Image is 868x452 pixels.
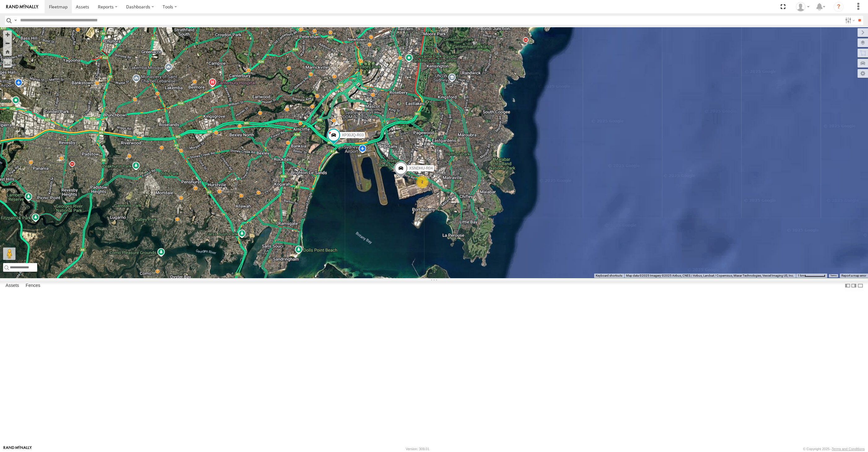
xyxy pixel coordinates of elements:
label: Hide Summary Table [857,281,863,290]
i: ? [834,2,844,12]
a: Report a map error [841,274,866,277]
div: © Copyright 2025 - [803,447,865,451]
span: Map data ©2025 Imagery ©2025 Airbus, CNES / Airbus, Landsat / Copernicus, Maxar Technologies, Vex... [626,274,794,277]
img: rand-logo.svg [6,5,38,9]
button: Map Scale: 1 km per 63 pixels [796,274,827,278]
label: Dock Summary Table to the Left [844,281,851,290]
button: Zoom in [3,30,12,39]
div: Quang MAC [794,2,812,11]
a: Terms (opens in new tab) [830,274,837,277]
button: Drag Pegman onto the map to open Street View [3,248,15,260]
span: XSNDHU-R04 [409,166,433,170]
span: XP30JQ-R03 [342,133,364,137]
button: Zoom Home [3,47,12,56]
label: Measure [3,59,12,68]
a: Terms and Conditions [832,447,865,451]
a: Visit our Website [3,446,32,452]
label: Fences [23,281,43,290]
span: 1 km [798,274,804,277]
label: Map Settings [857,69,868,78]
label: Search Query [13,16,18,25]
label: Search Filter Options [843,16,856,25]
button: Keyboard shortcuts [596,274,622,278]
div: 2 [416,176,428,188]
div: Version: 309.01 [406,447,429,451]
button: Zoom out [3,39,12,47]
label: Dock Summary Table to the Right [851,281,857,290]
label: Assets [2,281,22,290]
